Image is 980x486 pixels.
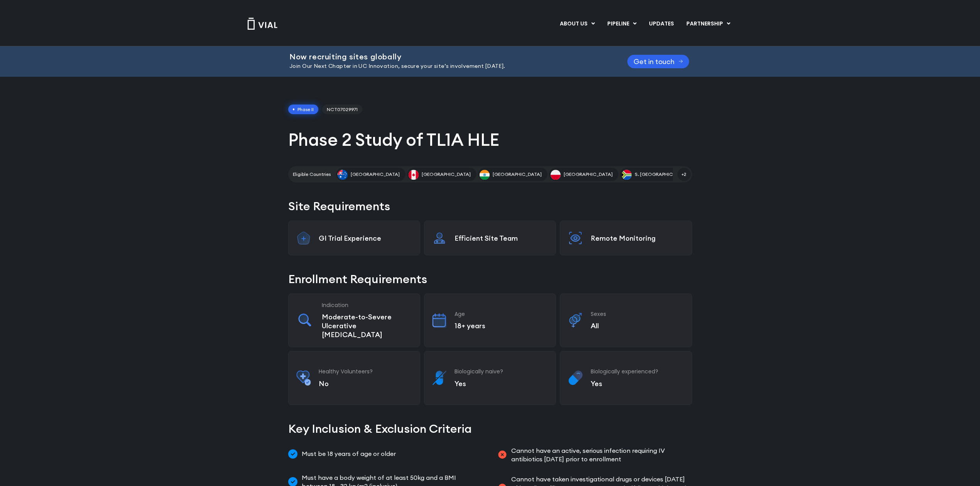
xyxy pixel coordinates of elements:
p: Remote Monitoring [591,234,684,243]
h3: Indication [322,302,412,309]
a: Get in touch [627,55,689,68]
h3: Healthy Volunteers? [319,368,412,375]
img: S. Africa [622,170,632,180]
p: All [591,321,684,330]
p: GI Trial Experience [319,234,412,243]
span: Cannot have an active, serious infection requiring IV antibiotics [DATE] prior to enrollment [509,446,692,464]
p: Yes [455,379,548,388]
p: Moderate-to-Severe Ulcerative [MEDICAL_DATA] [322,312,412,339]
img: Poland [551,170,561,180]
h2: Key Inclusion & Exclusion Criteria [288,420,692,437]
p: No [319,379,412,388]
a: PIPELINEMenu Toggle [601,17,642,30]
h2: Site Requirements [288,198,692,214]
h1: Phase 2 Study of TL1A HLE [288,128,692,151]
a: PARTNERSHIPMenu Toggle [680,17,737,30]
h2: Enrollment Requirements [288,271,692,287]
p: Yes [591,379,684,388]
h3: Biologically experienced? [591,368,684,375]
span: S. [GEOGRAPHIC_DATA] [635,171,689,178]
p: Join Our Next Chapter in UC Innovation, secure your site’s involvement [DATE]. [289,62,608,71]
img: Canada [409,170,419,180]
p: 18+ years [455,321,548,330]
span: Get in touch [634,59,674,64]
h3: Biologically naive? [455,368,548,375]
h2: Eligible Countries [293,171,331,178]
span: [GEOGRAPHIC_DATA] [564,171,613,178]
span: [GEOGRAPHIC_DATA] [493,171,542,178]
h3: Age [455,310,548,317]
img: Australia [338,170,348,180]
span: Must be 18 years of age or older [300,446,396,462]
span: Phase II [288,105,319,115]
img: India [480,170,490,180]
span: +2 [678,168,691,181]
p: Efficient Site Team [455,234,548,243]
a: UPDATES [643,17,680,30]
img: Vial Logo [247,18,278,30]
span: NCT07029971 [322,105,362,115]
h2: Now recruiting sites globally [289,52,608,61]
h3: Sexes [591,310,684,317]
span: [GEOGRAPHIC_DATA] [351,171,400,178]
a: ABOUT USMenu Toggle [554,17,601,30]
span: [GEOGRAPHIC_DATA] [422,171,471,178]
